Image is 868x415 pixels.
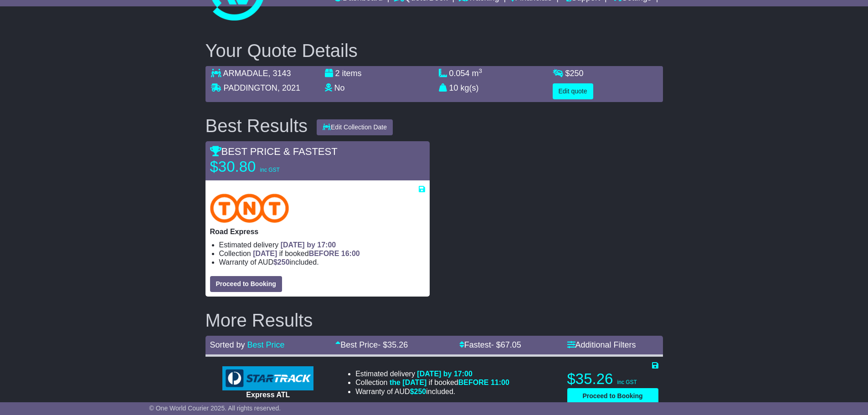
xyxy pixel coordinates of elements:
span: 35.26 [387,340,408,349]
h2: More Results [205,310,663,330]
span: - $ [491,340,521,349]
span: [DATE] [253,250,277,257]
span: - $ [378,340,408,349]
span: © One World Courier 2025. All rights reserved. [149,405,281,412]
div: Best Results [201,116,313,136]
span: Sorted by [210,340,245,349]
li: Warranty of AUD included. [355,387,509,396]
span: [DATE] by 17:00 [281,241,336,249]
h2: Your Quote Details [205,41,663,61]
span: $ [410,388,426,395]
span: 250 [277,258,290,266]
li: Collection [219,249,425,258]
span: items [342,69,362,78]
span: No [334,83,345,92]
p: Road Express [210,227,425,236]
span: inc GST [617,379,637,385]
span: if booked [253,250,360,257]
img: StarTrack: Express ATL [222,366,313,391]
span: 0.054 [449,69,470,78]
sup: 3 [479,67,483,74]
button: Proceed to Booking [567,388,658,404]
span: BEFORE [309,250,339,257]
span: 10 [449,83,458,92]
a: Best Price [247,340,285,349]
button: Proceed to Booking [210,276,282,292]
a: Best Price- $35.26 [335,340,408,349]
span: if booked [390,379,509,386]
span: , 2021 [277,83,300,92]
li: Warranty of AUD included. [219,258,425,266]
span: 11:00 [491,379,509,386]
li: Estimated delivery [219,241,425,249]
span: $ [565,69,584,78]
span: Express ATL [246,391,290,399]
button: Edit Collection Date [317,119,393,135]
span: 250 [414,388,426,395]
a: Additional Filters [567,340,636,349]
span: ARMADALE [223,69,268,78]
span: , 3143 [268,69,291,78]
span: BEFORE [458,379,489,386]
span: 250 [570,69,584,78]
span: m [472,69,483,78]
button: Edit quote [553,83,593,99]
span: inc GST [260,167,280,173]
span: [DATE] by 17:00 [417,370,473,378]
a: Fastest- $67.05 [459,340,521,349]
li: Estimated delivery [355,369,509,378]
p: $35.26 [567,370,658,388]
span: kg(s) [461,83,479,92]
span: PADDINGTON [224,83,277,92]
span: 2 [335,69,340,78]
span: $ [273,258,290,266]
span: 16:00 [341,250,360,257]
span: BEST PRICE & FASTEST [210,146,338,157]
li: Collection [355,378,509,387]
span: the [DATE] [390,379,426,386]
img: TNT Domestic: Road Express [210,194,289,223]
p: $30.80 [210,158,324,176]
span: 67.05 [501,340,521,349]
